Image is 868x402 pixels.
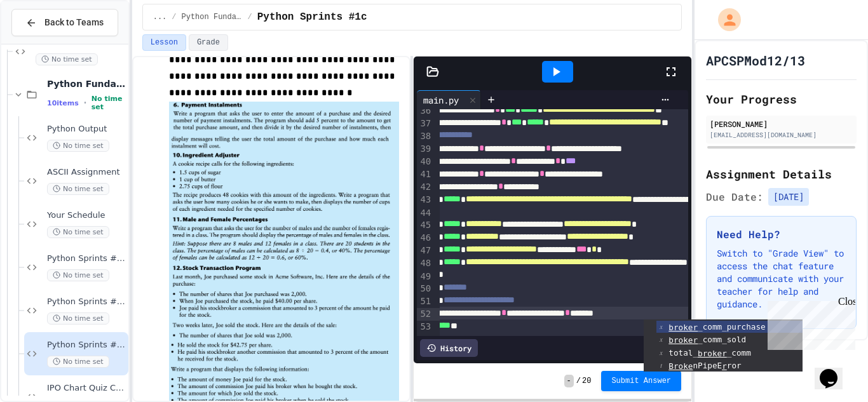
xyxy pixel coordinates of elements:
span: ... [153,12,167,22]
span: No time set [47,356,109,368]
span: No time set [47,226,109,238]
span: Python Fundamentals [182,12,243,22]
span: Your Schedule [47,210,126,221]
div: [PERSON_NAME] [710,118,853,130]
span: ASCII Assignment [47,167,126,178]
h3: Need Help? [717,227,846,242]
div: My Account [705,5,744,34]
span: Due Date: [706,189,763,204]
div: 53 [417,321,433,333]
span: No time set [47,183,109,195]
span: broker [668,323,698,332]
button: Submit Answer [601,371,681,391]
span: Submit Answer [611,376,671,386]
div: [EMAIL_ADDRESS][DOMAIN_NAME] [710,130,853,140]
h2: Your Progress [706,90,857,108]
span: / [576,376,581,386]
div: 40 [417,156,433,168]
span: Python Fundamentals [47,78,126,90]
ul: Completions [644,319,803,372]
div: 38 [417,130,433,143]
div: main.py [417,93,465,107]
span: Python Sprints #1a [47,253,126,264]
span: • [84,98,86,108]
span: 20 [582,376,591,386]
div: 37 [417,117,433,130]
span: 10 items [47,99,79,107]
button: Lesson [142,34,186,51]
div: 52 [417,308,433,321]
button: Back to Teams [11,9,118,36]
div: Chat with us now!Close [5,5,88,81]
div: 46 [417,232,433,245]
iframe: chat widget [763,296,855,350]
span: No time set [47,312,109,325]
span: Python Output [47,124,126,135]
div: 39 [417,143,433,156]
div: 47 [417,245,433,257]
span: Python Sprints #1b [47,297,126,307]
div: main.py [417,90,481,109]
span: _comm_purchase [668,322,765,332]
div: 42 [417,181,433,194]
div: 48 [417,257,433,270]
span: _comm_sold [668,335,746,344]
h1: APCSPMod12/13 [706,51,805,69]
p: Switch to "Grade View" to access the chat feature and communicate with your teacher for help and ... [717,247,846,311]
div: 49 [417,271,433,283]
span: / [248,12,252,22]
span: - [564,375,574,387]
div: 50 [417,283,433,295]
h2: Assignment Details [706,165,857,183]
span: No time set [47,269,109,281]
span: Back to Teams [44,16,104,29]
span: / [172,12,176,22]
span: No time set [36,53,98,65]
div: 44 [417,207,433,220]
div: 41 [417,168,433,181]
span: [DATE] [768,188,809,206]
span: broker [668,335,698,345]
div: History [420,339,478,357]
div: 43 [417,194,433,206]
div: 36 [417,105,433,117]
div: 45 [417,219,433,232]
button: Grade [189,34,228,51]
span: Python Sprints #1c [47,340,126,351]
span: No time set [47,140,109,152]
iframe: chat widget [815,351,855,389]
span: Python Sprints #1c [257,10,367,25]
span: IPO Chart Quiz Coded in Python [47,383,126,394]
span: No time set [92,95,126,111]
div: 51 [417,295,433,308]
